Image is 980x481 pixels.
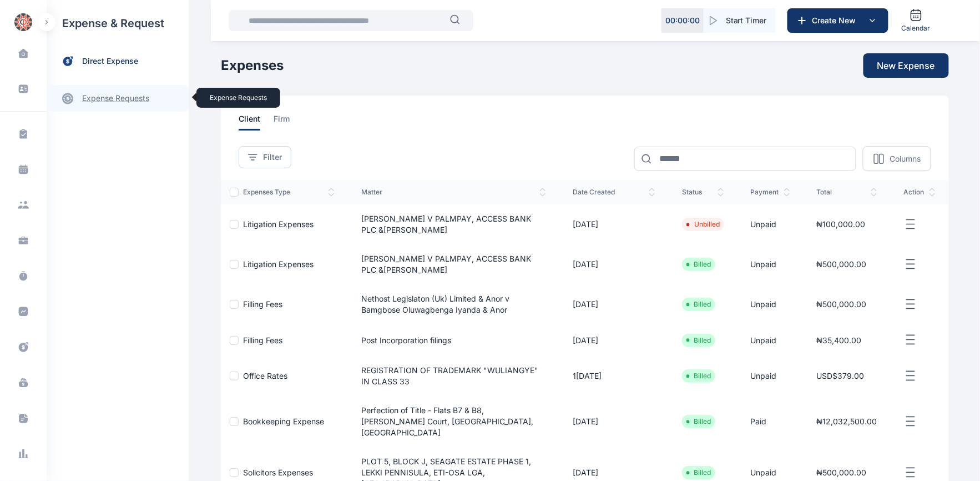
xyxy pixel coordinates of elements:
[863,146,931,171] button: Columns
[817,219,866,229] span: ₦100,000.00
[82,56,138,67] span: direct expense
[726,15,767,26] span: Start Timer
[737,244,804,284] td: Unpaid
[221,57,284,74] h1: Expenses
[737,324,804,356] td: Unpaid
[361,188,546,197] span: matter
[239,113,260,131] span: client
[817,335,862,345] span: ₦35,400.00
[817,371,865,380] span: USD$379.00
[665,15,700,26] p: 00 : 00 : 00
[737,204,804,244] td: Unpaid
[686,260,711,269] li: Billed
[817,299,867,309] span: ₦500,000.00
[47,76,189,112] div: expense requestsexpense requests
[348,244,559,284] td: [PERSON_NAME] V PALMPAY, ACCESS BANK PLC &[PERSON_NAME]
[243,259,314,269] a: Litigation Expenses
[243,417,324,426] a: Bookkeeping Expense
[243,188,335,197] span: expenses type
[559,324,669,356] td: [DATE]
[737,284,804,324] td: Unpaid
[47,47,189,76] a: direct expense
[877,59,935,72] span: New Expense
[897,4,935,37] a: Calendar
[47,85,189,112] a: expense requests
[243,371,287,380] a: Office Rates
[737,356,804,396] td: Unpaid
[243,219,314,229] a: Litigation Expenses
[751,188,790,197] span: payment
[348,284,559,324] td: Nethost Legislaton (Uk) Limited & Anor v Bamgbose Oluwagbenga Iyanda & Anor
[817,188,877,197] span: total
[263,152,282,163] span: Filter
[239,146,291,168] button: Filter
[559,284,669,324] td: [DATE]
[239,113,274,131] a: client
[817,417,877,426] span: ₦12,032,500.00
[274,113,290,131] span: firm
[808,15,866,26] span: Create New
[348,324,559,356] td: Post Incorporation filings
[348,356,559,396] td: REGISTRATION OF TRADEMARK "WULIANGYE" IN CLASS 33
[243,299,282,309] a: Filling Fees
[686,300,711,309] li: Billed
[686,372,711,380] li: Billed
[890,153,921,164] p: Columns
[787,8,888,33] button: Create New
[686,336,711,345] li: Billed
[573,188,655,197] span: date created
[559,204,669,244] td: [DATE]
[348,396,559,447] td: Perfection of Title - Flats B7 & B8, [PERSON_NAME] Court, [GEOGRAPHIC_DATA], [GEOGRAPHIC_DATA]
[686,417,711,426] li: Billed
[686,220,720,229] li: Unbilled
[274,113,303,131] a: firm
[559,396,669,447] td: [DATE]
[817,259,867,269] span: ₦500,000.00
[817,468,867,477] span: ₦500,000.00
[704,8,776,33] button: Start Timer
[863,53,949,78] button: New Expense
[348,204,559,244] td: [PERSON_NAME] V PALMPAY, ACCESS BANK PLC &[PERSON_NAME]
[682,188,724,197] span: status
[243,335,282,345] a: Filling Fees
[243,468,313,477] a: Solicitors Expenses
[904,188,936,197] span: action
[686,468,711,477] li: Billed
[559,356,669,396] td: 1[DATE]
[559,244,669,284] td: [DATE]
[737,396,804,447] td: Paid
[902,24,931,33] span: Calendar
